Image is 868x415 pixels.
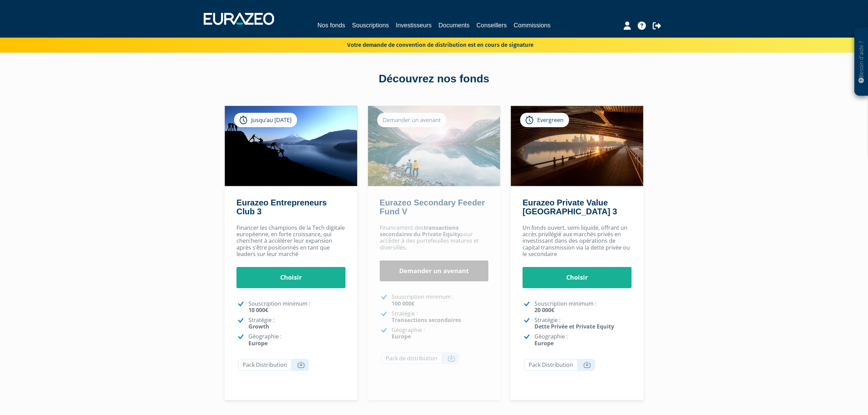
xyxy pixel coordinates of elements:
img: 1732889491-logotype_eurazeo_blanc_rvb.png [204,13,274,25]
div: Demander un avenant [377,113,446,127]
strong: Europe [248,339,268,347]
a: Commissions [514,21,551,30]
img: Eurazeo Private Value Europe 3 [511,106,643,186]
strong: 100 000€ [392,300,415,307]
p: Un fonds ouvert, semi liquide, offrant un accès privilégié aux marchés privés en investissant dan... [523,225,632,257]
p: Stratégie : [534,317,632,330]
div: Découvrez nos fonds [239,71,629,87]
p: Stratégie : [248,317,345,330]
p: Votre demande de convention de distribution est en cours de signature [327,39,533,49]
strong: Dette Privée et Private Equity [534,323,614,330]
a: Choisir [236,267,345,288]
a: Choisir [523,267,632,288]
p: Besoin d'aide ? [857,31,865,93]
strong: Growth [248,323,269,330]
a: Souscriptions [352,21,389,30]
strong: transactions secondaires du Private Equity [380,224,460,238]
a: Pack Distribution [524,359,595,371]
img: Eurazeo Secondary Feeder Fund V [368,106,500,186]
a: Pack de distribution [381,352,459,364]
div: Evergreen [520,113,569,127]
a: Investisseurs [396,21,432,30]
p: Souscription minimum : [392,294,489,307]
strong: Europe [534,339,554,347]
strong: Transactions secondaires [392,316,461,324]
p: Géographie : [392,327,489,340]
p: Stratégie : [392,310,489,323]
a: Eurazeo Private Value [GEOGRAPHIC_DATA] 3 [523,198,617,216]
a: Pack Distribution [238,359,309,371]
a: Documents [438,21,470,30]
img: Eurazeo Entrepreneurs Club 3 [225,106,357,186]
p: Financement des pour accéder à des portefeuilles matures et diversifiés. [380,225,489,251]
strong: Europe [392,333,411,340]
strong: 20 000€ [534,306,554,314]
strong: 10 000€ [248,306,268,314]
p: Géographie : [248,333,345,346]
a: Nos fonds [317,21,345,31]
a: Demander un avenant [380,260,489,282]
a: Eurazeo Entrepreneurs Club 3 [236,198,327,216]
div: Jusqu’au [DATE] [234,113,297,127]
p: Souscription minimum : [534,300,632,313]
a: Conseillers [476,21,507,30]
p: Souscription minimum : [248,300,345,313]
a: Eurazeo Secondary Feeder Fund V [380,198,485,216]
p: Géographie : [534,333,632,346]
p: Financer les champions de la Tech digitale européenne, en forte croissance, qui cherchent à accél... [236,225,345,257]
